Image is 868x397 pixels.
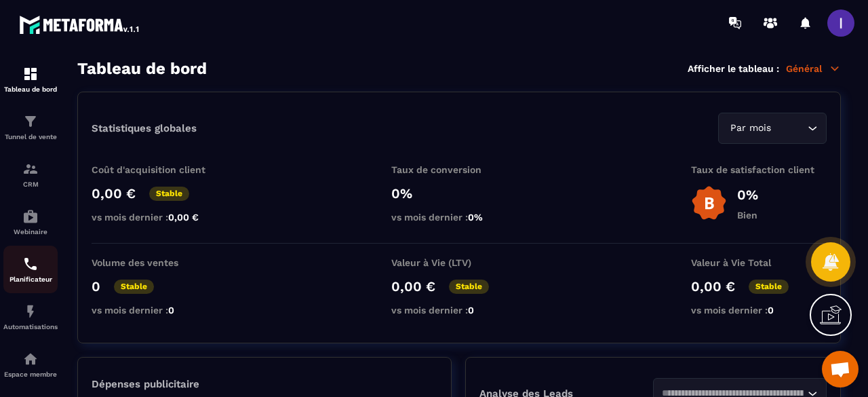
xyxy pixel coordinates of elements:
[391,212,527,223] p: vs mois dernier :
[786,62,841,75] p: Général
[768,305,774,316] span: 0
[3,151,58,198] a: formationformationCRM
[114,280,154,294] p: Stable
[727,121,774,136] span: Par mois
[391,278,435,295] p: 0,00 €
[774,121,804,136] input: Search for option
[168,212,199,223] span: 0,00 €
[449,280,489,294] p: Stable
[3,198,58,246] a: automationsautomationsWebinaire
[149,187,189,201] p: Stable
[22,66,39,82] img: formation
[391,185,527,202] p: 0%
[168,305,174,316] span: 0
[3,86,58,93] p: Tableau de bord
[22,303,39,320] img: automations
[3,228,58,235] p: Webinaire
[22,351,39,367] img: automations
[691,305,827,316] p: vs mois dernier :
[718,113,827,144] div: Search for option
[92,122,197,134] p: Statistiques globales
[92,164,227,175] p: Coût d'acquisition client
[822,351,859,387] a: Ouvrir le chat
[3,293,58,341] a: automationsautomationsAutomatisations
[19,12,141,37] img: logo
[737,210,758,221] p: Bien
[3,56,58,103] a: formationformationTableau de bord
[391,164,527,175] p: Taux de conversion
[3,103,58,151] a: formationformationTunnel de vente
[737,187,758,203] p: 0%
[3,276,58,283] p: Planificateur
[92,378,437,390] p: Dépenses publicitaire
[691,164,827,175] p: Taux de satisfaction client
[22,161,39,177] img: formation
[92,185,136,202] p: 0,00 €
[22,113,39,130] img: formation
[3,323,58,330] p: Automatisations
[468,305,474,316] span: 0
[468,212,483,223] span: 0%
[92,278,100,295] p: 0
[22,208,39,225] img: automations
[92,305,227,316] p: vs mois dernier :
[391,257,527,268] p: Valeur à Vie (LTV)
[749,280,789,294] p: Stable
[77,59,207,78] h3: Tableau de bord
[22,256,39,272] img: scheduler
[3,371,58,378] p: Espace membre
[3,246,58,293] a: schedulerschedulerPlanificateur
[3,341,58,388] a: automationsautomationsEspace membre
[688,63,779,74] p: Afficher le tableau :
[691,185,727,221] img: b-badge-o.b3b20ee6.svg
[691,257,827,268] p: Valeur à Vie Total
[3,133,58,140] p: Tunnel de vente
[391,305,527,316] p: vs mois dernier :
[3,181,58,188] p: CRM
[92,257,227,268] p: Volume des ventes
[691,278,735,295] p: 0,00 €
[92,212,227,223] p: vs mois dernier :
